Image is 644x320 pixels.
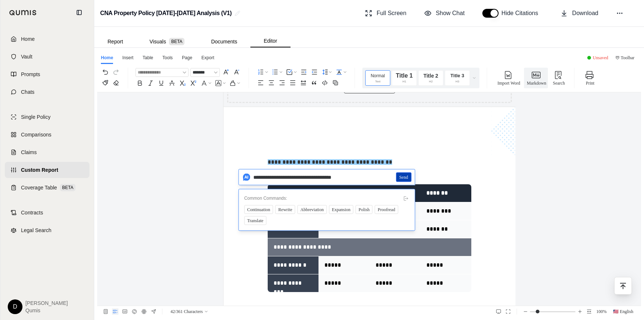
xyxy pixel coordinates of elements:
[495,68,522,88] button: Import Word
[612,53,637,62] button: Toolbar
[100,7,232,20] h2: CNA Property Policy [DATE]-[DATE] Analysis (V1)
[298,205,327,214] button: Abbreviation
[449,72,466,79] div: Title 3
[5,49,89,65] a: Vault
[21,53,32,60] span: Vault
[8,299,22,314] div: D
[73,7,85,18] button: Collapse sidebar
[101,54,113,64] div: Home
[5,162,89,178] a: Custom Report
[168,308,211,315] button: 42/361Characters
[399,173,408,181] span: Send
[60,184,75,191] span: BETA
[586,79,594,87] p: Print
[584,53,611,62] button: Unsaved
[396,173,411,182] button: Send
[396,80,413,83] div: h1
[5,127,89,143] a: Comparisons
[136,36,198,47] button: Visuals
[275,205,295,214] button: Rewrite
[422,80,439,83] div: h2
[250,35,291,47] button: Editor
[21,166,58,174] span: Custom Report
[21,71,40,78] span: Prompts
[5,84,89,100] a: Chats
[244,205,273,214] button: Continuation
[527,79,546,87] p: Markdown
[557,6,601,21] button: Download
[621,54,634,61] span: Toolbar
[5,144,89,160] a: Claims
[610,308,636,315] button: 🇱🇷 English
[198,36,250,47] button: Documents
[25,299,68,307] span: [PERSON_NAME]
[550,68,567,88] button: Search
[21,184,57,191] span: Coverage Table
[9,10,37,15] img: Qumis Logo
[25,307,68,314] span: Qumis
[329,205,353,214] button: Expansion
[21,209,43,216] span: Contracts
[142,54,153,64] div: Table
[169,308,210,315] span: Characters
[244,195,409,202] div: Common Commands:
[21,227,52,234] span: Legal Search
[5,222,89,238] a: Legal Search
[5,109,89,125] a: Single Policy
[593,55,608,60] span: Unsaved
[369,80,386,83] div: text
[502,9,543,18] span: Hide Citations
[162,54,173,64] div: Tools
[21,131,51,138] span: Comparisons
[356,205,373,214] button: Polish
[21,88,35,96] span: Chats
[595,308,609,315] span: 100%
[122,54,133,64] div: Insert
[21,113,50,121] span: Single Policy
[421,6,468,21] button: Show Chat
[21,35,35,43] span: Home
[572,9,598,18] span: Download
[582,68,597,88] button: Print
[436,9,465,18] span: Show Chat
[170,308,176,315] span: 42/
[369,72,386,79] div: Normal
[182,54,192,64] div: Page
[375,205,398,214] button: Proofread
[5,179,89,196] a: Coverage TableBETA
[94,36,136,47] button: Report
[5,205,89,221] a: Contracts
[595,308,608,315] button: 100%
[21,149,37,156] span: Claims
[5,66,89,82] a: Prompts
[524,68,548,88] button: Markdown
[5,31,89,47] a: Home
[396,72,413,79] div: Title 1
[176,308,183,315] span: 361
[497,79,520,87] p: Import Word
[449,80,466,83] div: h3
[244,216,266,225] button: Translate
[377,9,407,18] span: Full Screen
[553,79,565,87] p: Search
[169,38,184,45] span: BETA
[422,72,439,79] div: Title 2
[362,6,409,21] button: Full Screen
[201,54,214,64] div: Export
